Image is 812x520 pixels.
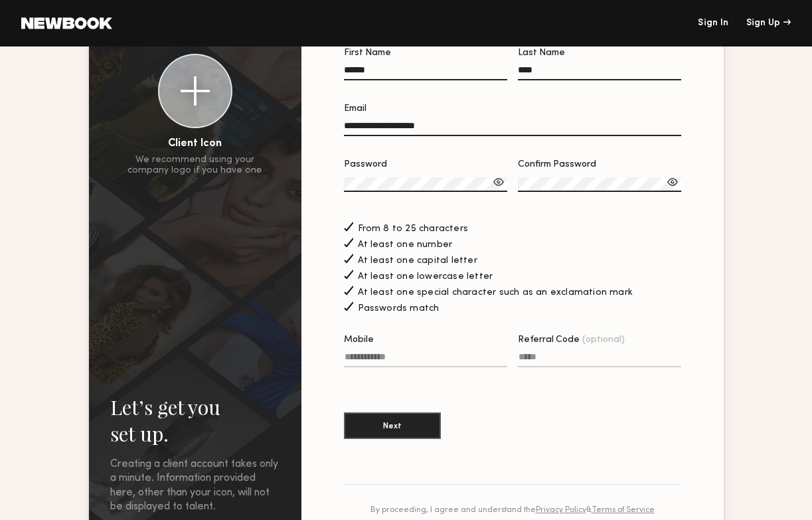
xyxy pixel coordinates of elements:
[518,335,681,345] div: Referral Code
[127,155,262,176] div: We recommend using your company logo if you have one
[358,304,440,313] span: Passwords match
[344,104,681,114] div: Email
[358,256,477,266] span: At least one capital letter
[358,240,453,250] span: At least one number
[344,412,441,439] button: Next
[518,48,681,58] div: Last Name
[518,177,681,192] input: Confirm Password
[344,335,507,345] div: Mobile
[358,272,493,282] span: At least one lowercase letter
[344,160,507,169] div: Password
[698,19,728,28] a: Sign In
[110,458,280,515] div: Creating a client account takes only a minute. Information provided here, other than your icon, w...
[344,506,681,515] div: By proceeding, I agree and understand the &
[536,506,586,514] a: Privacy Policy
[168,139,222,149] div: Client Icon
[358,288,633,298] span: At least one special character such as an exclamation mark
[344,177,507,192] input: Password
[592,506,655,514] a: Terms of Service
[518,352,681,367] input: Referral Code(optional)
[344,121,681,136] input: Email
[110,394,280,447] h2: Let’s get you set up.
[344,352,507,367] input: Mobile
[358,224,469,234] span: From 8 to 25 characters
[518,160,681,169] div: Confirm Password
[344,48,507,58] div: First Name
[344,65,507,80] input: First Name
[582,335,625,345] span: (optional)
[518,65,681,80] input: Last Name
[746,19,791,28] div: Sign Up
